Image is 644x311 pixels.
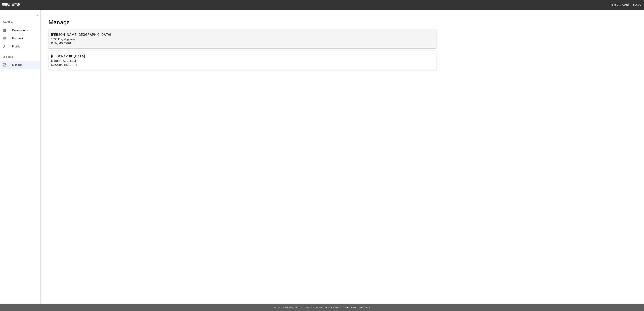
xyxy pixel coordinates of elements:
p: [GEOGRAPHIC_DATA] [51,63,434,67]
span: Reservations [12,28,38,32]
h6: [GEOGRAPHIC_DATA] [51,54,434,59]
p: Rolla, MO 65401 [51,41,434,45]
button: Logout [632,2,644,8]
p: [STREET_ADDRESS] [51,59,434,63]
h6: [PERSON_NAME][GEOGRAPHIC_DATA] [51,32,434,37]
h4: Manage [49,19,437,26]
span: Manage [12,63,38,67]
p: 1038 Kingshighway [51,37,434,41]
span: © 2022 BowlNow, Inc. All Rights Reserved. [274,306,325,309]
span: Profile [12,45,38,49]
a: Terms and Conditions [343,306,370,309]
a: Privacy Policy [325,306,343,309]
button: [PERSON_NAME] [608,2,630,8]
img: logo [2,3,20,6]
span: Payment [12,37,38,41]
